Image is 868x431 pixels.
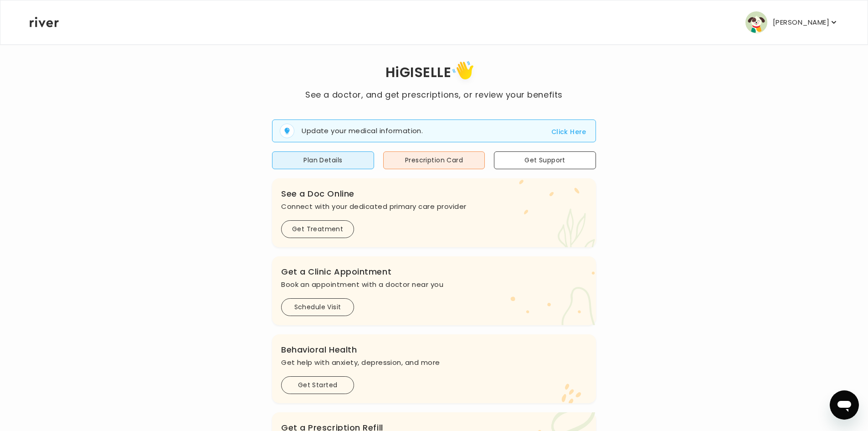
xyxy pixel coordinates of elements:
button: Get Support [494,151,596,169]
button: Get Treatment [281,220,354,238]
img: user avatar [745,11,767,33]
button: Prescription Card [383,151,485,169]
button: user avatar[PERSON_NAME] [745,11,838,33]
iframe: Button to launch messaging window [830,390,859,420]
h1: Hi GISELLE [305,58,562,88]
button: Plan Details [272,151,374,169]
p: Get help with anxiety, depression, and more [281,356,587,369]
button: Click Here [551,126,586,137]
p: See a doctor, and get prescriptions, or review your benefits [305,88,562,101]
p: Update your medical information. [302,126,423,136]
button: Get Started [281,376,354,394]
p: Book an appointment with a doctor near you [281,278,587,291]
p: [PERSON_NAME] [773,16,829,29]
h3: Get a Clinic Appointment [281,265,587,278]
button: Schedule Visit [281,298,354,316]
h3: See a Doc Online [281,187,587,200]
h3: Behavioral Health [281,343,587,356]
p: Connect with your dedicated primary care provider [281,200,587,213]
